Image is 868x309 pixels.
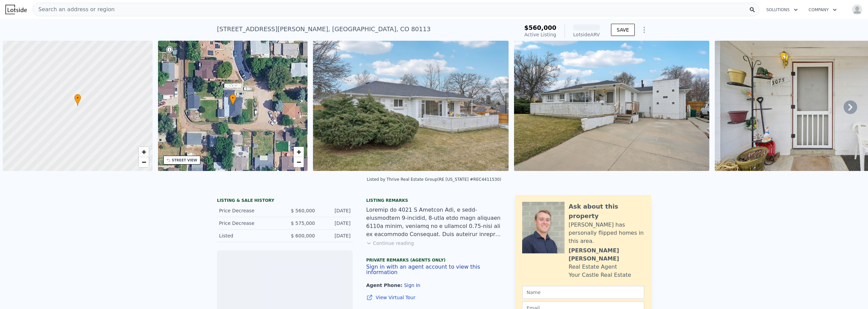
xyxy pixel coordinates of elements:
[230,95,236,101] span: •
[611,24,635,36] button: SAVE
[33,5,115,14] span: Search an address or region
[522,286,644,299] input: Name
[366,206,502,238] div: Loremip do 4021 S Ametcon Adi, e sedd-eiusmodtem 9-incidid, 8-utla etdo magn aliquaen 6110a minim...
[5,5,27,14] img: Lotside
[366,198,502,203] div: Listing remarks
[141,158,146,166] span: −
[217,24,431,34] div: [STREET_ADDRESS][PERSON_NAME] , [GEOGRAPHIC_DATA] , CO 80113
[320,207,351,214] div: [DATE]
[297,158,301,166] span: −
[366,257,502,264] div: Private Remarks (Agents Only)
[74,94,81,106] div: •
[803,4,842,16] button: Company
[291,233,315,238] span: $ 600,000
[294,157,304,167] a: Zoom out
[569,247,644,263] div: [PERSON_NAME] [PERSON_NAME]
[366,240,414,247] button: Continue reading
[139,147,149,157] a: Zoom in
[320,232,351,239] div: [DATE]
[141,148,146,156] span: +
[569,202,644,221] div: Ask about this property
[297,148,301,156] span: +
[294,147,304,157] a: Zoom in
[569,271,631,279] div: Your Castle Real Estate
[74,95,81,101] span: •
[219,220,279,227] div: Price Decrease
[313,41,508,171] img: Sale: 135261237 Parcel: 6023775
[524,24,556,31] span: $560,000
[367,177,501,182] div: Listed by Thrive Real Estate Group (RE [US_STATE] #REC4411530)
[217,198,353,205] div: LISTING & SALE HISTORY
[172,158,197,163] div: STREET VIEW
[366,283,404,288] span: Agent Phone:
[569,221,644,245] div: [PERSON_NAME] has personally flipped homes in this area.
[637,23,651,37] button: Show Options
[291,220,315,226] span: $ 575,000
[366,264,502,275] button: Sign in with an agent account to view this information
[573,31,600,38] div: Lotside ARV
[366,294,502,301] a: View Virtual Tour
[852,4,863,15] img: avatar
[219,232,279,239] div: Listed
[291,208,315,213] span: $ 560,000
[525,32,556,37] span: Active Listing
[569,263,617,271] div: Real Estate Agent
[139,157,149,167] a: Zoom out
[404,283,420,288] button: Sign In
[230,94,236,106] div: •
[320,220,351,227] div: [DATE]
[761,4,803,16] button: Solutions
[514,41,709,171] img: Sale: 135261237 Parcel: 6023775
[219,207,279,214] div: Price Decrease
